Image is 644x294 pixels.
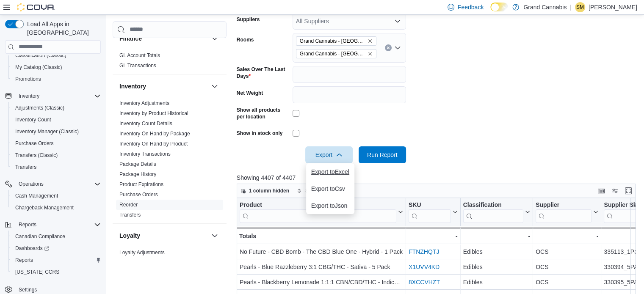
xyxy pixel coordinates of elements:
span: Operations [19,181,44,187]
a: Dashboards [12,243,53,253]
button: Product [240,201,403,223]
span: My Catalog (Classic) [15,64,62,71]
a: Transfers [119,212,141,218]
a: Transfers [12,162,40,172]
button: 1 column hidden [237,186,293,196]
button: Loyalty [119,231,208,240]
span: Operations [15,179,101,189]
button: Canadian Compliance [8,231,104,242]
span: Loyalty Adjustments [119,249,165,256]
button: SKU [409,201,458,223]
div: Classification [463,201,523,209]
a: GL Account Totals [119,52,160,58]
div: OCS [536,262,598,272]
a: Adjustments (Classic) [12,103,68,113]
button: Chargeback Management [8,202,104,214]
span: Inventory On Hand by Package [119,130,190,137]
span: Grand Cannabis - [GEOGRAPHIC_DATA] - Sales Floor [300,37,366,45]
span: Reports [15,220,101,230]
label: Show all products per location [237,107,289,120]
div: SKU URL [409,201,451,223]
button: Reports [2,219,104,231]
a: Purchase Orders [119,192,158,198]
span: Inventory [15,91,101,101]
button: Promotions [8,73,104,85]
h3: Finance [119,34,142,43]
p: Grand Cannabis [523,2,567,12]
span: Transfers [15,164,36,170]
span: GL Account Totals [119,52,160,59]
button: Display options [610,186,620,196]
span: Dark Mode [490,11,491,12]
span: Canadian Compliance [15,233,65,240]
button: Loyalty [210,231,220,241]
span: Adjustments (Classic) [12,103,101,113]
div: Supplier [536,201,591,223]
span: Dashboards [15,245,49,252]
span: Inventory Adjustments [119,100,169,107]
span: Inventory On Hand by Product [119,140,188,147]
span: Reports [19,221,36,228]
a: Loyalty Adjustments [119,250,165,256]
a: Inventory Count Details [119,121,172,126]
span: Classification (Classic) [12,50,101,60]
span: Export to Csv [311,185,349,192]
span: Transfers [12,162,101,172]
button: Sort fields [293,186,331,196]
div: - [409,231,458,241]
button: Inventory Manager (Classic) [8,126,104,137]
div: Pearls - Blue Razzleberry 3:1 CBG/THC - Sativa - 5 Pack [240,262,403,272]
button: Export toJson [306,197,354,214]
span: Settings [19,286,37,293]
a: Dashboards [8,242,104,254]
span: Cash Management [12,191,101,201]
a: Inventory On Hand by Package [119,131,190,137]
div: - [463,231,530,241]
span: Package History [119,171,156,178]
button: Inventory [15,91,43,101]
span: Classification (Classic) [15,52,66,59]
a: Transfers (Classic) [12,150,61,160]
a: Package History [119,171,156,177]
span: Chargeback Management [12,203,101,213]
label: Sales Over The Last Days [237,66,289,80]
button: Inventory [210,81,220,91]
a: Chargeback Management [12,203,77,213]
a: FTNZHQTJ [409,248,439,255]
div: Product [240,201,396,223]
div: OCS [536,247,598,257]
button: My Catalog (Classic) [8,61,104,73]
a: Purchase Orders [12,138,57,148]
span: Transfers (Classic) [15,152,58,159]
div: Shaunna McPhail [575,2,585,12]
button: Export toExcel [306,163,354,180]
span: Inventory Transactions [119,151,171,157]
div: No Future - CBD Bomb - The CBD Blue One - Hybrid - 1 Pack [240,247,403,257]
label: Show in stock only [237,130,283,137]
a: GL Transactions [119,63,156,69]
a: Inventory Adjustments [119,100,169,106]
span: Promotions [12,74,101,84]
div: Loyalty [113,247,227,271]
p: | [570,2,572,12]
button: Cash Management [8,190,104,202]
span: Adjustments (Classic) [15,104,64,111]
span: Export to Excel [311,168,349,175]
div: Pearls - Blackberry Lemonade 1:1:1 CBN/CBD/THC - Indica - 5 Pack [240,277,403,287]
button: [US_STATE] CCRS [8,266,104,278]
span: Export [310,146,348,163]
span: Reports [12,255,101,265]
button: Supplier [536,201,598,223]
span: Product Expirations [119,181,163,188]
a: Inventory Count [12,115,55,125]
button: Inventory Count [8,114,104,126]
button: Export [305,146,353,163]
span: Transfers (Classic) [12,150,101,160]
span: 1 column hidden [249,187,289,194]
a: Product Expirations [119,181,163,187]
span: SM [576,2,584,12]
span: Promotions [15,76,41,82]
button: Open list of options [394,18,401,25]
span: Load All Apps in [GEOGRAPHIC_DATA] [24,20,101,37]
a: Inventory On Hand by Product [119,141,188,147]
